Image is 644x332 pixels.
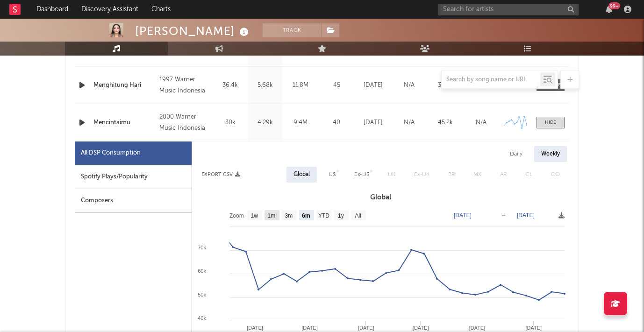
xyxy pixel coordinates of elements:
div: Weekly [534,146,567,162]
div: 4.29k [250,118,280,127]
div: Spotify Plays/Popularity [75,165,192,189]
input: Search for artists [438,4,579,15]
div: All DSP Consumption [75,141,192,165]
text: [DATE] [454,212,472,219]
text: 40k [198,315,206,321]
text: 3m [285,212,293,219]
text: → [501,212,507,219]
text: 6m [302,212,310,219]
button: 99+ [606,6,612,13]
text: [DATE] [413,325,429,331]
div: 2000 Warner Music Indonesia [159,112,210,134]
text: 70k [198,245,206,250]
div: 40 [320,118,353,127]
div: 30k [215,118,245,127]
div: US [329,169,336,180]
div: 45.2k [429,118,461,127]
div: [DATE] [358,118,389,127]
button: Export CSV [201,172,240,177]
div: 9.4M [285,118,315,127]
text: [DATE] [358,325,374,331]
text: All [355,212,361,219]
div: Ex-US [354,169,369,180]
text: 1w [251,212,258,219]
div: Global [293,169,310,180]
text: [DATE] [525,325,542,331]
text: Zoom [229,212,244,219]
div: N/A [394,118,425,127]
div: All DSP Consumption [81,148,141,159]
text: [DATE] [301,325,318,331]
a: Mencintaimu [93,118,155,127]
text: YTD [318,212,329,219]
div: N/A [465,118,497,127]
button: Track [263,23,321,37]
text: 50k [198,292,206,297]
text: [DATE] [517,212,535,219]
div: Composers [75,189,192,213]
text: 60k [198,268,206,274]
input: Search by song name or URL [442,76,540,84]
text: 1y [338,212,344,219]
text: [DATE] [247,325,263,331]
div: Daily [503,146,530,162]
div: [PERSON_NAME] [135,23,251,39]
text: [DATE] [469,325,486,331]
h3: Global [192,192,569,203]
text: 1m [268,212,276,219]
div: 99 + [608,2,620,9]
